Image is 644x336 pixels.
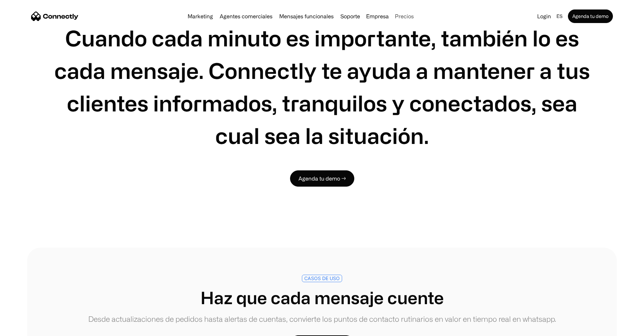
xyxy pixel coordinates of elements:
[7,323,41,334] aside: Language selected: Español
[392,14,416,19] a: Precios
[554,12,567,21] div: es
[217,14,275,19] a: Agentes comerciales
[364,12,391,21] div: Empresa
[31,11,78,21] a: home
[304,276,340,281] div: CASOS DE USO
[366,12,389,21] div: Empresa
[290,170,354,187] a: Agenda tu demo →
[88,313,556,324] div: Desde actualizaciones de pedidos hasta alertas de cuentas, convierte los puntos de contacto rutin...
[14,324,41,334] ul: Language list
[568,9,613,23] a: Agenda tu demo
[88,288,556,308] h1: Haz que cada mensaje cuente
[277,14,336,19] a: Mensajes funcionales
[54,22,590,152] h1: Cuando cada minuto es importante, también lo es cada mensaje. Connectly te ayuda a mantener a tus...
[185,14,216,19] a: Marketing
[338,14,363,19] a: Soporte
[534,12,554,21] a: Login
[556,12,563,21] div: es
